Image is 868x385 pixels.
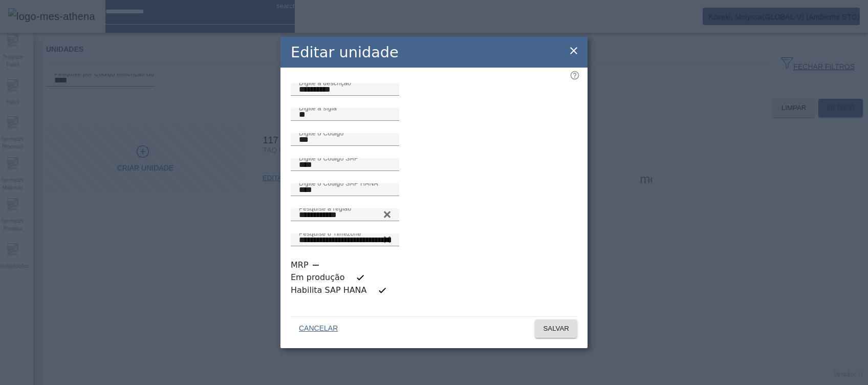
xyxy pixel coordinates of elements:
[299,180,378,187] mat-label: Digite o Código SAP HANA
[299,324,338,334] span: CANCELAR
[299,80,351,87] mat-label: Digite a descrição
[299,155,359,162] mat-label: Digite o Código SAP
[299,205,351,212] mat-label: Pesquise a região
[291,319,346,338] button: CANCELAR
[543,324,569,334] span: SALVAR
[299,209,391,221] input: Number
[535,319,577,338] button: SALVAR
[291,271,347,284] label: Em produção
[291,284,369,296] label: Habilita SAP HANA
[291,41,399,63] h2: Editar unidade
[291,259,311,271] label: MRP
[299,234,391,246] input: Number
[299,130,344,137] mat-label: Digite o Código
[299,105,337,112] mat-label: Digite a sigla
[299,230,361,237] mat-label: Pesquise o Timezone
